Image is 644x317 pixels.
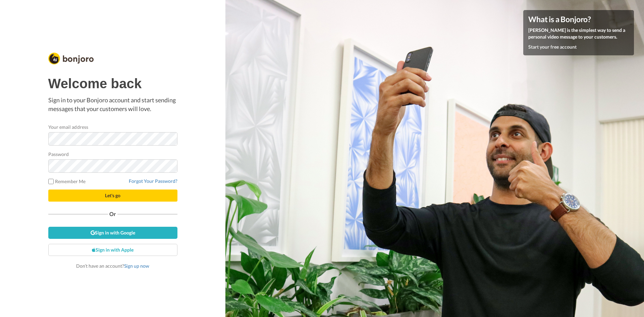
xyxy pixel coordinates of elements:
a: Sign up now [124,263,149,269]
input: Remember Me [48,179,54,184]
h1: Welcome back [48,76,177,91]
label: Remember Me [48,178,86,185]
span: Let's go [105,193,120,198]
label: Your email address [48,123,88,130]
a: Start your free account [528,44,577,50]
p: Sign in to your Bonjoro account and start sending messages that your customers will love. [48,96,177,113]
h4: What is a Bonjoro? [528,15,629,23]
a: Sign in with Google [48,227,177,239]
a: Forgot Your Password? [129,178,177,184]
span: Or [108,212,117,216]
span: Don’t have an account? [76,263,149,269]
p: [PERSON_NAME] is the simplest way to send a personal video message to your customers. [528,27,629,40]
button: Let's go [48,190,177,202]
label: Password [48,151,69,158]
a: Sign in with Apple [48,244,177,256]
